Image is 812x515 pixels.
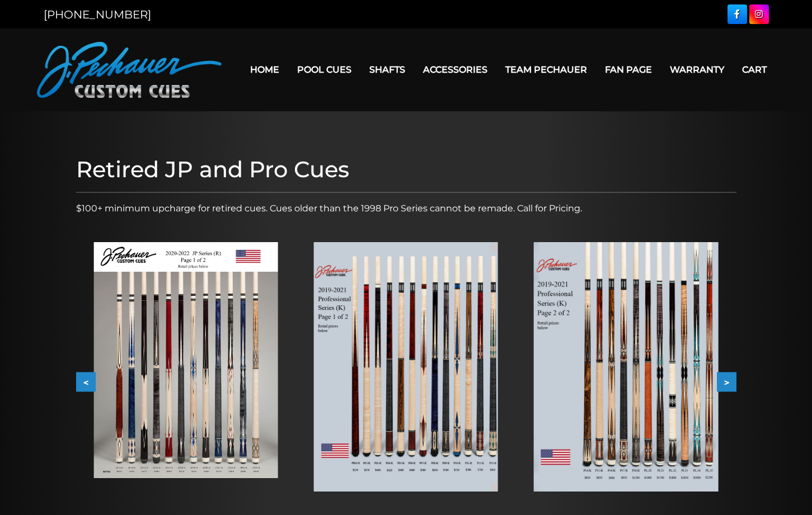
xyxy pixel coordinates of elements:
a: Accessories [414,55,496,84]
h1: Retired JP and Pro Cues [76,156,736,183]
button: > [717,372,736,392]
a: Pool Cues [288,55,360,84]
div: Carousel Navigation [76,372,736,392]
a: Warranty [661,55,733,84]
a: Shafts [360,55,414,84]
button: < [76,372,96,392]
a: Team Pechauer [496,55,596,84]
a: Fan Page [596,55,661,84]
a: Home [241,55,288,84]
a: [PHONE_NUMBER] [44,8,151,21]
img: Pechauer Custom Cues [37,42,222,98]
p: $100+ minimum upcharge for retired cues. Cues older than the 1998 Pro Series cannot be remade. Ca... [76,202,736,215]
a: Cart [733,55,776,84]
